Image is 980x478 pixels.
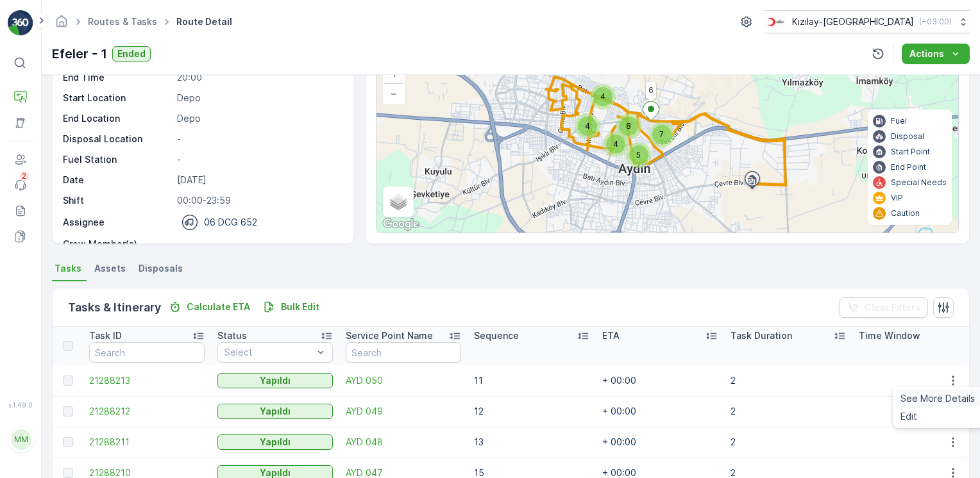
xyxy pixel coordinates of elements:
a: AYD 049 [346,405,461,418]
div: 5 [626,142,652,168]
p: Start Location [63,92,172,104]
span: 8 [626,121,631,131]
a: Zoom Out [384,84,403,103]
p: Clear Filters [865,301,920,314]
td: + 00:00 [596,396,724,427]
p: ( +03:00 ) [919,17,952,27]
p: Ended [117,47,146,60]
p: Caution [891,208,920,218]
p: Shift [63,194,172,207]
p: Bulk Edit [281,301,319,313]
p: Fuel Station [63,153,172,166]
span: Route Detail [174,15,235,28]
input: Search [89,342,205,363]
div: 8 [616,113,641,139]
a: AYD 048 [346,436,461,449]
a: Routes & Tasks [88,16,157,27]
input: Search [346,342,461,363]
td: + 00:00 [596,365,724,396]
a: 21288211 [89,436,205,449]
span: 4 [600,92,605,101]
button: Yapıldı [217,404,333,419]
span: 5 [636,150,641,160]
td: 13 [468,427,596,457]
p: 00:00-23:59 [177,194,341,207]
button: MM [8,411,33,468]
button: Actions [902,44,970,64]
p: Task Duration [731,329,792,342]
div: 4 [575,113,600,139]
p: Depo [177,92,341,104]
p: Actions [909,47,944,60]
p: Service Point Name [346,329,433,342]
button: Clear Filters [839,297,928,318]
div: 4 [590,84,616,110]
div: Toggle Row Selected [63,375,73,386]
a: AYD 050 [346,374,461,387]
p: Calculate ETA [187,301,250,313]
img: k%C4%B1z%C4%B1lay_D5CCths.png [765,15,787,29]
button: Yapıldı [217,434,333,450]
p: Date [63,174,172,186]
button: Calculate ETA [164,299,255,315]
p: Task ID [89,329,122,342]
td: + 00:00 [596,427,724,457]
span: 7 [659,129,664,139]
p: Fuel [891,116,907,126]
a: 21288213 [89,374,205,387]
p: VIP [891,193,903,203]
p: 20:00 [177,71,341,84]
p: Crew Member(s) [63,238,172,251]
p: Sequence [474,329,519,342]
p: ETA [602,329,620,342]
p: Depo [177,112,341,125]
a: Open this area in Google Maps (opens a new window) [380,216,422,233]
p: Yapıldı [260,405,291,418]
p: Tasks & Itinerary [68,299,161,317]
p: Yapıldı [260,436,291,449]
div: MM [11,429,31,450]
span: − [391,88,397,99]
span: v 1.49.0 [8,401,33,409]
div: Toggle Row Selected [63,437,73,447]
button: Kızılay-[GEOGRAPHIC_DATA](+03:00) [765,10,970,33]
span: Disposals [139,262,183,275]
td: 2 [724,365,852,396]
p: Special Needs [891,177,947,188]
a: See More Details [895,390,980,408]
a: 21288212 [89,405,205,418]
p: Start Point [891,147,930,157]
p: Efeler - 1 [52,44,107,63]
div: Toggle Row Selected [63,406,73,416]
p: End Point [891,162,926,172]
p: Status [217,329,247,342]
button: Bulk Edit [258,299,325,315]
span: Edit [900,410,917,423]
div: 4 [603,131,629,157]
button: Yapıldı [217,373,333,388]
p: - [177,153,341,166]
td: 12 [468,396,596,427]
div: 7 [649,122,675,147]
p: Time Window [859,329,920,342]
td: 2 [724,396,852,427]
img: logo [8,10,33,36]
span: 4 [613,139,618,149]
p: End Time [63,71,172,84]
span: See More Details [900,392,975,405]
p: Yapıldı [260,374,291,387]
span: Tasks [55,262,81,275]
p: Assignee [63,216,105,229]
p: End Location [63,112,172,125]
a: 2 [8,172,33,198]
p: 2 [22,171,27,181]
p: Select [224,346,313,359]
a: Homepage [55,19,69,30]
button: Ended [112,46,151,62]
